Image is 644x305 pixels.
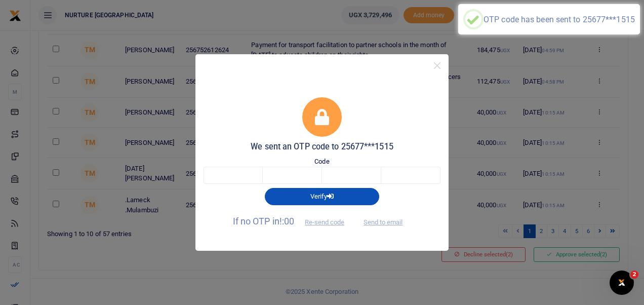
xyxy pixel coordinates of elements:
iframe: Intercom live chat [610,271,634,295]
span: If no OTP in [233,216,353,226]
button: Verify [265,188,379,205]
span: 2 [630,271,638,279]
span: !:00 [279,216,294,226]
label: Code [314,157,329,167]
div: OTP code has been sent to 25677***1515 [484,15,635,24]
button: Close [430,58,445,73]
h5: We sent an OTP code to 25677***1515 [204,142,440,152]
